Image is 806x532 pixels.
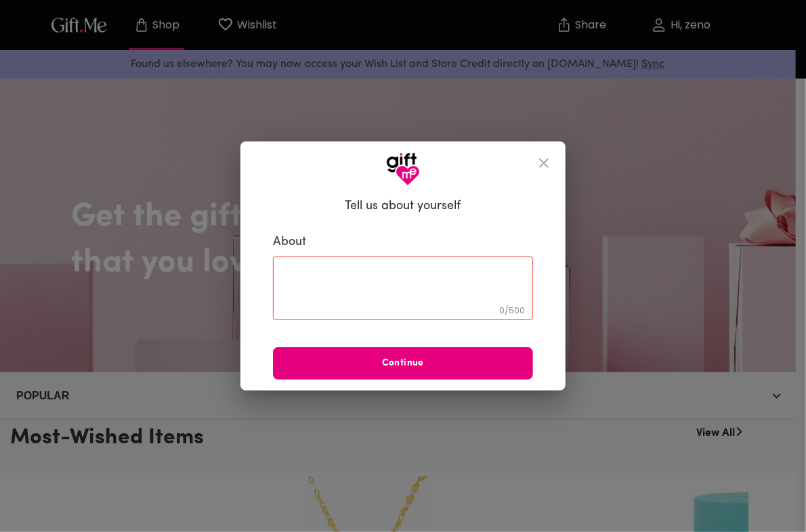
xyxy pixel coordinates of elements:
span: Continue [273,356,533,371]
span: 0 / 500 [499,305,525,316]
h6: Tell us about yourself [345,198,461,215]
img: GiftMe Logo [386,152,420,186]
label: About [273,234,533,250]
button: close [528,147,560,179]
button: Continue [273,347,533,380]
